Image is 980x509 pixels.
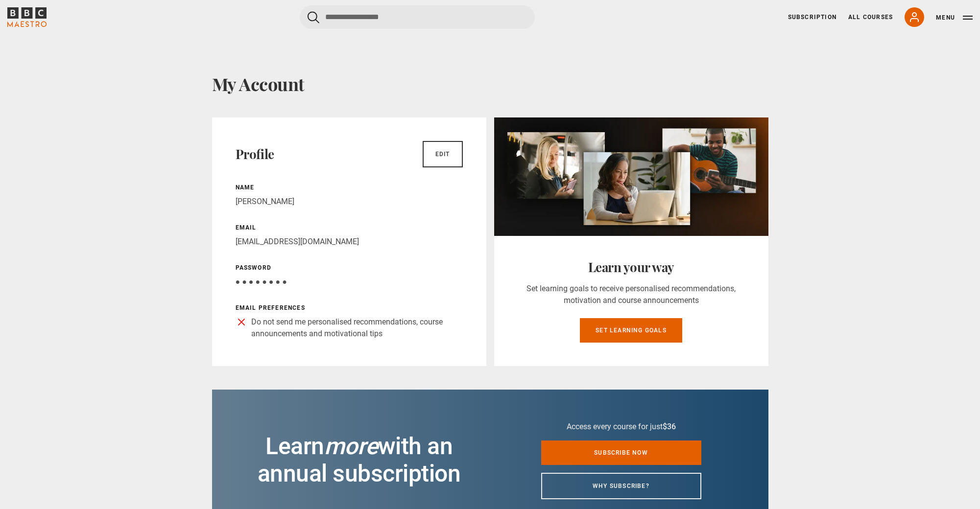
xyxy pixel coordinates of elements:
svg: BBC Maestro [7,7,47,27]
span: $36 [663,422,676,431]
a: Why subscribe? [541,473,701,499]
a: Subscribe now [541,440,701,465]
button: Submit the search query [308,11,319,23]
p: Email [236,223,463,232]
p: Access every course for just [541,421,701,433]
p: [EMAIL_ADDRESS][DOMAIN_NAME] [236,236,463,248]
p: Email preferences [236,303,463,312]
input: Search [300,5,535,29]
p: Password [236,263,463,272]
h2: Learn your way [518,259,745,275]
i: more [324,432,378,460]
h2: Learn with an annual subscription [236,433,483,487]
h1: My Account [212,73,768,94]
button: Toggle navigation [936,13,973,23]
a: All Courses [848,13,893,22]
p: Set learning goals to receive personalised recommendations, motivation and course announcements [518,283,745,306]
p: Do not send me personalised recommendations, course announcements and motivational tips [251,316,463,340]
a: Set learning goals [580,318,682,343]
h2: Profile [236,146,274,162]
a: Subscription [788,13,837,22]
p: Name [236,183,463,192]
span: ● ● ● ● ● ● ● ● [236,277,287,286]
p: [PERSON_NAME] [236,196,463,208]
a: Edit [423,141,463,167]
